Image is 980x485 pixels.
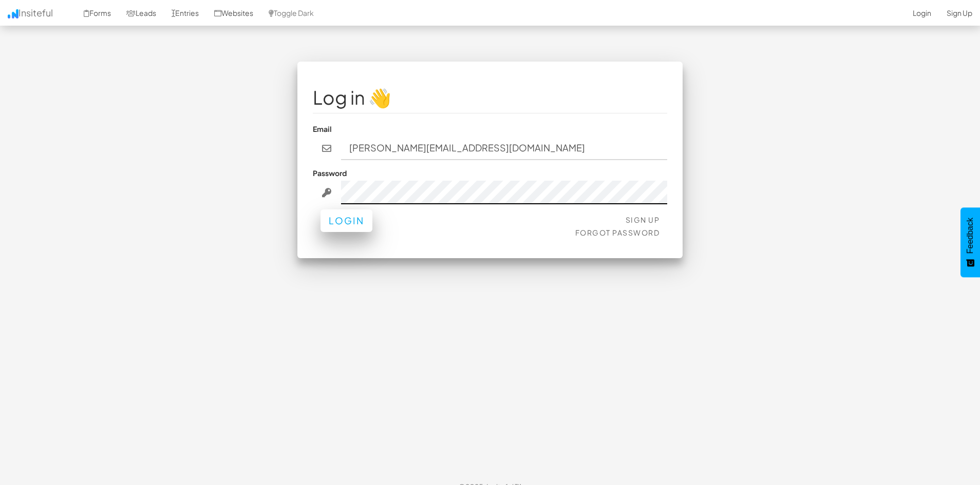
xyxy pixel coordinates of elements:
a: Forgot Password [575,228,660,237]
a: Sign Up [626,215,660,224]
span: Feedback [966,218,975,254]
label: Password [313,168,347,178]
input: john@doe.com [341,137,668,160]
h1: Log in 👋 [313,87,667,108]
img: icon.png [8,9,18,18]
button: Feedback - Show survey [960,207,980,277]
label: Email [313,124,332,134]
button: Login [321,209,372,232]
